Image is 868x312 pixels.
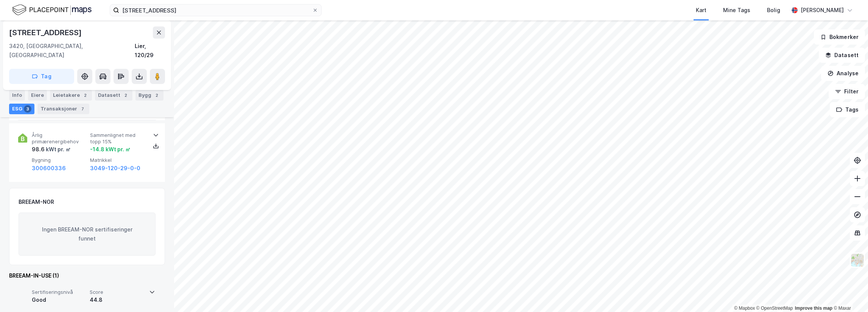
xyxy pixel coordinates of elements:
[135,42,165,60] div: Lier, 120/29
[90,295,145,304] div: 44.8
[95,90,132,101] div: Datasett
[850,253,865,267] img: Z
[90,289,145,295] span: Score
[821,66,865,81] button: Analyse
[756,306,793,311] a: OpenStreetMap
[28,90,47,101] div: Eiere
[32,132,87,145] span: Årlig primærenergibehov
[90,145,131,154] div: -14.8 kWt pr. ㎡
[135,90,163,101] div: Bygg
[32,289,87,295] span: Sertifiseringsnivå
[9,69,74,84] button: Tag
[9,90,25,101] div: Info
[12,3,92,17] img: logo.f888ab2527a4732fd821a326f86c7f29.svg
[795,306,832,311] a: Improve this map
[32,157,87,163] span: Bygning
[79,105,86,113] div: 7
[122,92,129,99] div: 2
[829,84,865,99] button: Filter
[767,6,780,15] div: Bolig
[50,90,92,101] div: Leietakere
[119,5,312,16] input: Søk på adresse, matrikkel, gårdeiere, leietakere eller personer
[819,48,865,63] button: Datasett
[45,145,71,154] div: kWt pr. ㎡
[830,276,868,312] iframe: Chat Widget
[830,102,865,117] button: Tags
[723,6,750,15] div: Mine Tags
[9,271,165,280] div: BREEAM-IN-USE (1)
[801,6,844,15] div: [PERSON_NAME]
[32,295,87,304] div: Good
[814,29,865,45] button: Bokmerker
[696,6,706,15] div: Kart
[19,197,54,206] div: BREEAM-NOR
[81,92,89,99] div: 2
[32,164,66,173] button: 300600336
[9,104,34,114] div: ESG
[734,306,755,311] a: Mapbox
[9,26,83,39] div: [STREET_ADDRESS]
[32,145,71,154] div: 98.6
[37,104,89,114] div: Transaksjoner
[90,164,140,173] button: 3049-120-29-0-0
[9,42,135,60] div: 3420, [GEOGRAPHIC_DATA], [GEOGRAPHIC_DATA]
[90,157,145,163] span: Matrikkel
[830,276,868,312] div: Kontrollprogram for chat
[153,92,160,99] div: 2
[90,132,145,145] span: Sammenlignet med topp 15%
[24,105,31,113] div: 3
[19,213,156,256] div: Ingen BREEAM-NOR sertifiseringer funnet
